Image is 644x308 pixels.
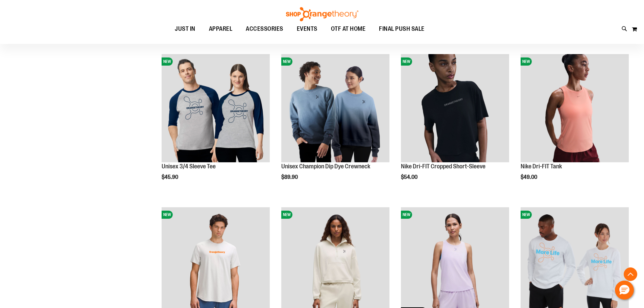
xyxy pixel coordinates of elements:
a: APPAREL [202,21,239,37]
a: Unisex 3/4 Sleeve TeeNEW [162,54,270,163]
img: Unisex Champion Dip Dye Crewneck [281,54,389,162]
span: NEW [401,211,412,219]
div: product [517,51,632,197]
span: JUST IN [175,21,195,37]
a: JUST IN [168,21,202,37]
div: product [398,51,512,197]
span: NEW [281,57,292,66]
img: Nike Dri-FIT Tank [521,54,629,162]
div: product [278,51,393,197]
button: Hello, have a question? Let’s chat. [615,281,634,300]
span: $89.90 [281,174,299,180]
span: FINAL PUSH SALE [379,21,425,37]
a: Nike Dri-FIT Cropped Short-SleeveNEW [401,54,509,163]
a: Nike Dri-FIT TankNEW [521,54,629,163]
span: NEW [162,211,173,219]
span: EVENTS [297,21,317,37]
div: product [158,51,273,197]
a: EVENTS [290,21,324,37]
a: Unisex Champion Dip Dye CrewneckNEW [281,54,389,163]
a: Unisex 3/4 Sleeve Tee [162,163,216,170]
span: $49.00 [521,174,538,180]
a: Unisex Champion Dip Dye Crewneck [281,163,370,170]
span: NEW [521,211,532,219]
a: FINAL PUSH SALE [372,21,431,37]
span: NEW [401,57,412,66]
a: OTF AT HOME [324,21,373,37]
img: Shop Orangetheory [285,7,359,21]
span: NEW [281,211,292,219]
a: Nike Dri-FIT Tank [521,163,562,170]
span: NEW [162,57,173,66]
a: Nike Dri-FIT Cropped Short-Sleeve [401,163,485,170]
span: ACCESSORIES [246,21,283,37]
a: ACCESSORIES [239,21,290,37]
span: OTF AT HOME [331,21,366,37]
span: $54.00 [401,174,419,180]
img: Nike Dri-FIT Cropped Short-Sleeve [401,54,509,162]
span: $45.90 [162,174,179,180]
button: Back To Top [624,267,637,281]
span: APPAREL [209,21,233,37]
span: NEW [521,57,532,66]
img: Unisex 3/4 Sleeve Tee [162,54,270,162]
